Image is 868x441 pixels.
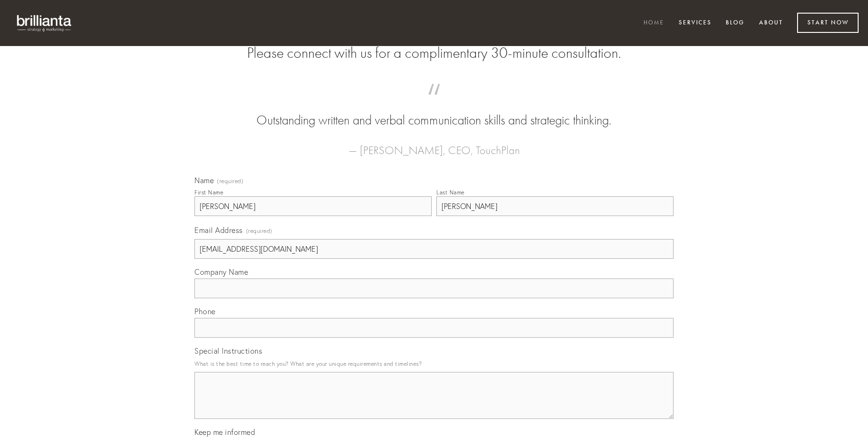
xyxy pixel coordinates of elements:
[673,15,718,31] a: Services
[194,44,674,62] h2: Please connect with us for a complimentary 30-minute consultation.
[209,93,659,111] span: “
[194,189,223,196] div: First Name
[246,224,272,237] span: (required)
[436,189,465,196] div: Last Name
[194,176,214,185] span: Name
[209,93,659,130] blockquote: Outstanding written and verbal communication skills and strategic thinking.
[194,307,216,316] span: Phone
[194,427,255,437] span: Keep me informed
[753,15,789,31] a: About
[637,15,670,31] a: Home
[9,9,80,37] img: brillianta - research, strategy, marketing
[209,130,659,160] figcaption: — [PERSON_NAME], CEO, TouchPlan
[194,267,248,277] span: Company Name
[194,357,674,370] p: What is the best time to reach you? What are your unique requirements and timelines?
[720,15,751,31] a: Blog
[194,225,243,235] span: Email Address
[797,13,859,33] a: Start Now
[217,178,243,184] span: (required)
[194,346,262,356] span: Special Instructions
